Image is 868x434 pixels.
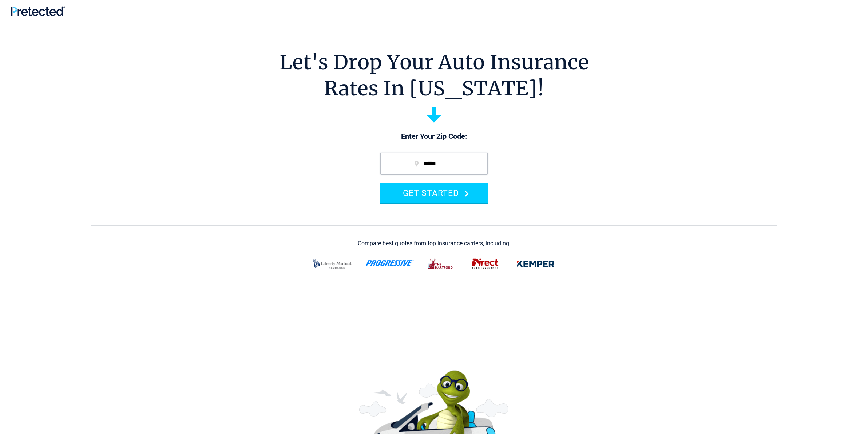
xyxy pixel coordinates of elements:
p: Enter Your Zip Code: [373,132,495,142]
h1: Let's Drop Your Auto Insurance Rates In [US_STATE]! [280,49,589,102]
img: Pretected Logo [11,6,65,16]
img: kemper [512,254,560,273]
button: GET STARTED [380,183,488,203]
img: liberty [309,254,357,273]
img: progressive [365,260,414,266]
img: thehartford [423,254,459,273]
div: Compare best quotes from top insurance carriers, including: [358,240,511,247]
input: zip code [380,153,488,175]
img: direct [467,254,503,273]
